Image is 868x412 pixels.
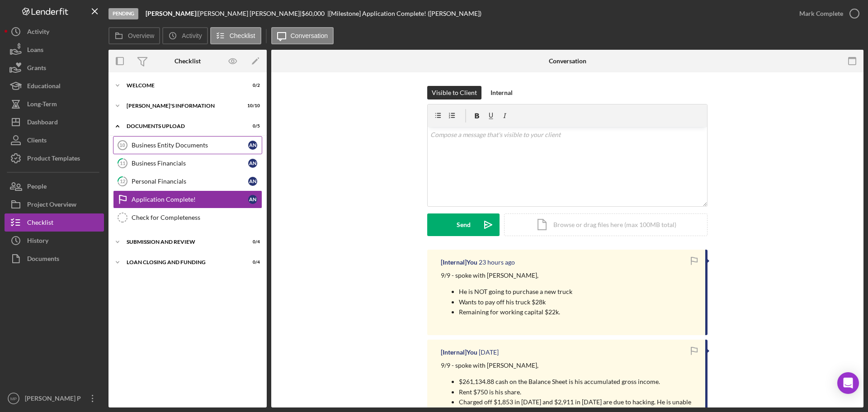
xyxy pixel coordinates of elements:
time: 2025-09-09 23:17 [479,349,499,356]
div: [Internal] You [441,349,477,356]
button: MP[PERSON_NAME] P [5,389,104,407]
button: Internal [486,86,517,99]
div: Product Templates [27,149,80,170]
label: Activity [182,32,202,39]
div: 0 / 4 [244,260,260,265]
div: Pending [108,8,138,19]
div: Check for Completeness [132,214,262,221]
div: Long-Term [27,95,57,115]
div: Mark Complete [799,5,843,23]
button: People [5,177,104,195]
a: 12Personal FinancialsAN [113,172,262,190]
div: 10 / 10 [244,103,260,109]
div: Grants [27,59,46,79]
p: Wants to pay off his truck $28k [459,297,572,307]
div: Activity [27,23,49,43]
div: Visible to Client [432,86,477,99]
div: 0 / 2 [244,83,260,88]
time: 2025-09-10 01:16 [479,259,515,266]
p: He is NOT going to purchase a new truck [459,287,572,297]
div: 0 / 4 [244,239,260,245]
div: LOAN CLOSING AND FUNDING [127,260,237,265]
button: Documents [5,250,104,268]
button: Activity [162,27,208,44]
span: $60,000 [302,9,325,17]
div: Application Complete! [132,196,248,203]
button: Checklist [210,27,261,44]
button: Dashboard [5,113,104,131]
div: | [Milestone] Application Complete! ([PERSON_NAME]) [327,10,481,17]
label: Conversation [291,32,328,39]
button: Long-Term [5,95,104,113]
label: Checklist [230,32,255,39]
button: Visible to Client [427,86,481,99]
div: [PERSON_NAME] [PERSON_NAME] | [198,10,302,17]
button: Overview [108,27,160,44]
button: Grants [5,59,104,77]
div: WELCOME [127,83,237,88]
div: DOCUMENTS UPLOAD [127,123,237,129]
p: $261,134.88 cash on the Balance Sheet is his accumulated gross income. [459,377,696,387]
div: [PERSON_NAME] P [23,389,81,410]
div: | [146,10,198,17]
div: Conversation [549,57,586,65]
div: [PERSON_NAME]'S INFORMATION [127,103,237,109]
tspan: 11 [120,160,125,166]
button: Conversation [271,27,334,44]
button: Send [427,213,500,236]
tspan: 10 [119,142,125,148]
button: History [5,232,104,250]
div: Checklist [27,213,53,234]
div: Business Financials [132,160,248,167]
button: Checklist [5,213,104,232]
div: People [27,177,47,198]
label: Overview [128,32,154,39]
a: 10Business Entity DocumentsAN [113,136,262,154]
div: Personal Financials [132,178,248,185]
div: A N [248,195,257,204]
div: Open Intercom Messenger [837,372,859,394]
div: Clients [27,131,47,152]
div: Send [457,213,471,236]
p: Remaining for working capital $22k. [459,307,572,317]
p: 9/9 - spoke with [PERSON_NAME], [441,270,572,280]
div: A N [248,159,257,168]
div: Educational [27,77,61,97]
button: Project Overview [5,195,104,213]
div: SUBMISSION AND REVIEW [127,239,237,245]
div: Checklist [175,57,201,65]
div: Dashboard [27,113,58,133]
tspan: 12 [120,178,125,184]
div: Business Entity Documents [132,142,248,149]
div: A N [248,141,257,150]
div: 0 / 5 [244,123,260,129]
div: [Internal] You [441,259,477,266]
div: Loans [27,41,43,61]
text: MP [10,396,17,401]
div: Project Overview [27,195,76,216]
button: Loans [5,41,104,59]
button: Clients [5,131,104,149]
div: History [27,232,48,252]
button: Educational [5,77,104,95]
a: Check for Completeness [113,208,262,227]
button: Product Templates [5,149,104,167]
div: A N [248,177,257,186]
a: 11Business FinancialsAN [113,154,262,172]
div: Documents [27,250,59,270]
p: Rent $750 is his share. [459,387,696,397]
p: 9/9 - spoke with [PERSON_NAME], [441,360,696,370]
button: Activity [5,23,104,41]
